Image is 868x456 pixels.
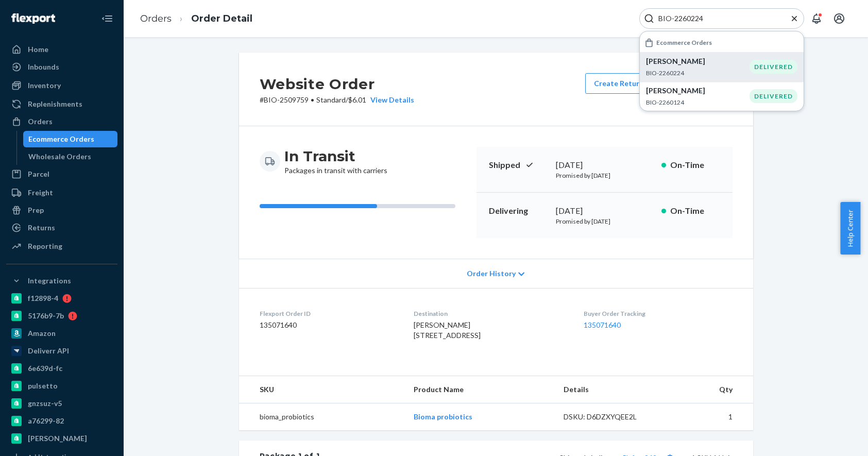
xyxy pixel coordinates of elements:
a: Inventory [6,77,117,94]
a: 6e639d-fc [6,360,117,377]
p: On-Time [670,205,720,217]
a: Home [6,41,117,58]
button: Close Search [789,13,799,24]
div: 6e639d-fc [28,363,62,374]
div: Reporting [28,241,62,251]
p: # BIO-2509759 / $6.01 [260,95,414,105]
a: 135071640 [584,320,621,329]
a: a76299-82 [6,413,117,429]
div: Inventory [28,80,61,91]
div: Deliverr API [28,346,69,356]
a: f12898-4 [6,290,117,307]
div: [DATE] [556,159,653,171]
div: Packages in transit with carriers [284,147,387,176]
span: Order History [467,268,516,279]
button: View Details [366,95,414,105]
th: SKU [239,376,405,403]
p: [PERSON_NAME] [646,56,750,66]
div: a76299-82 [28,416,64,426]
input: Search Input [654,13,781,24]
p: [PERSON_NAME] [646,86,750,96]
div: gnzsuz-v5 [28,398,62,409]
a: Reporting [6,238,117,255]
button: Open notifications [806,8,827,29]
dt: Destination [414,309,567,318]
p: BIO-2260224 [646,69,750,77]
a: Deliverr API [6,343,117,359]
button: Help Center [840,202,860,255]
div: Home [28,44,48,55]
svg: Search Icon [644,13,654,24]
a: Wholesale Orders [23,148,118,165]
div: Parcel [28,169,49,179]
div: Integrations [28,276,71,286]
img: Flexport logo [11,13,55,24]
dt: Buyer Order Tracking [584,309,732,318]
p: Delivering [489,205,548,217]
a: Ecommerce Orders [23,131,118,147]
a: Parcel [6,166,117,182]
th: Product Name [405,376,555,403]
span: Standard [316,95,346,104]
div: Inbounds [28,62,59,72]
p: BIO-2260124 [646,98,750,107]
span: • [311,95,314,104]
a: Inbounds [6,59,117,75]
a: Orders [6,113,117,130]
td: 1 [669,403,753,431]
p: Promised by [DATE] [556,171,653,180]
dt: Flexport Order ID [260,309,397,318]
div: Freight [28,188,53,198]
div: [DATE] [556,205,653,217]
a: 5176b9-7b [6,308,117,324]
a: pulsetto [6,378,117,394]
a: Bioma probiotics [414,412,472,421]
div: Orders [28,116,53,127]
a: Prep [6,202,117,218]
div: Wholesale Orders [28,151,91,162]
div: Prep [28,205,44,215]
div: Replenishments [28,99,82,109]
td: bioma_probiotics [239,403,405,431]
p: Promised by [DATE] [556,217,653,226]
span: [PERSON_NAME] [STREET_ADDRESS] [414,320,481,340]
p: On-Time [670,159,720,171]
a: Orders [140,13,172,24]
div: 5176b9-7b [28,311,64,321]
div: pulsetto [28,381,58,391]
th: Details [555,376,669,403]
button: Close Navigation [97,8,117,29]
button: Integrations [6,273,117,289]
h3: In Transit [284,147,387,165]
div: [PERSON_NAME] [28,433,87,444]
ol: breadcrumbs [132,4,261,34]
a: Replenishments [6,96,117,112]
button: Open account menu [829,8,849,29]
div: Returns [28,223,55,233]
div: Ecommerce Orders [28,134,94,144]
a: Order Detail [191,13,252,24]
a: Amazon [6,325,117,342]
button: Create Return [585,73,652,94]
dd: 135071640 [260,320,397,330]
a: [PERSON_NAME] [6,430,117,447]
h6: Ecommerce Orders [656,39,712,46]
a: gnzsuz-v5 [6,395,117,412]
a: Returns [6,219,117,236]
div: DELIVERED [750,89,797,103]
div: DELIVERED [750,60,797,74]
div: Amazon [28,328,56,339]
a: Freight [6,184,117,201]
p: Shipped [489,159,548,171]
h2: Website Order [260,73,414,95]
div: DSKU: D6DZXYQEE2L [564,412,660,422]
div: f12898-4 [28,293,58,303]
th: Qty [669,376,753,403]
